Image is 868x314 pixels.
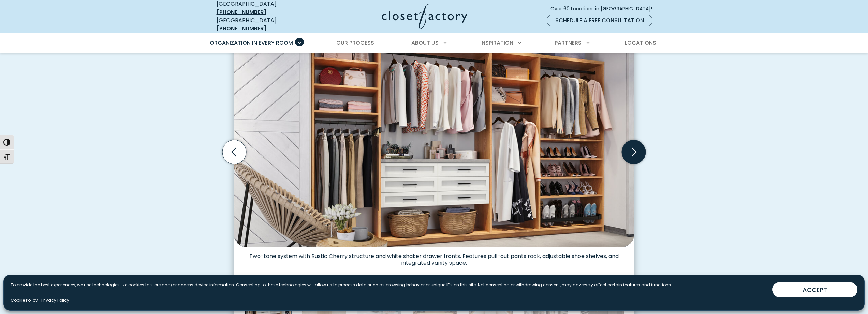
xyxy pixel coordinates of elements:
[11,297,38,303] a: Cookie Policy
[480,39,513,47] span: Inspiration
[411,39,439,47] span: About Us
[382,4,467,29] img: Closet Factory Logo
[220,137,249,167] button: Previous slide
[217,25,266,32] a: [PHONE_NUMBER]
[11,282,672,288] p: To provide the best experiences, we use technologies like cookies to store and/or access device i...
[336,39,374,47] span: Our Process
[550,5,658,12] span: Over 60 Locations in [GEOGRAPHIC_DATA]!
[772,282,857,297] button: ACCEPT
[625,39,656,47] span: Locations
[550,3,658,15] a: Over 60 Locations in [GEOGRAPHIC_DATA]!
[555,39,582,47] span: Partners
[41,297,69,303] a: Privacy Policy
[619,137,648,167] button: Next slide
[547,15,652,26] a: Schedule a Free Consultation
[234,247,634,267] figcaption: Two-tone system with Rustic Cherry structure and white shaker drawer fronts. Features pull-out pa...
[205,33,663,53] nav: Primary Menu
[217,16,315,33] div: [GEOGRAPHIC_DATA]
[234,38,634,247] img: Reach-in closet with Two-tone system with Rustic Cherry structure and White Shaker drawer fronts....
[210,39,293,47] span: Organization in Every Room
[217,8,266,16] a: [PHONE_NUMBER]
